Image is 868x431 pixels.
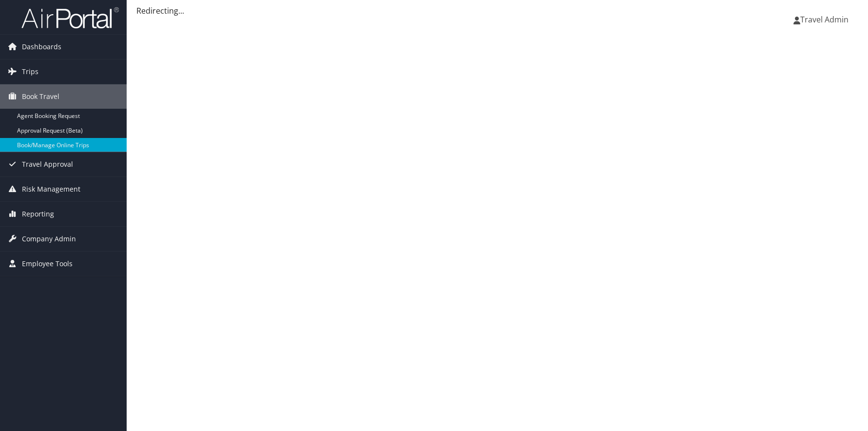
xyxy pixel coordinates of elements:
[22,227,76,251] span: Company Admin
[22,35,61,59] span: Dashboards
[22,59,38,84] span: Trips
[22,202,54,226] span: Reporting
[22,252,73,276] span: Employee Tools
[22,152,73,176] span: Travel Approval
[800,14,849,25] span: Travel Admin
[22,84,59,109] span: Book Travel
[22,177,80,201] span: Risk Management
[21,6,119,29] img: airportal-logo.png
[136,5,858,17] div: Redirecting...
[793,5,858,34] a: Travel Admin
